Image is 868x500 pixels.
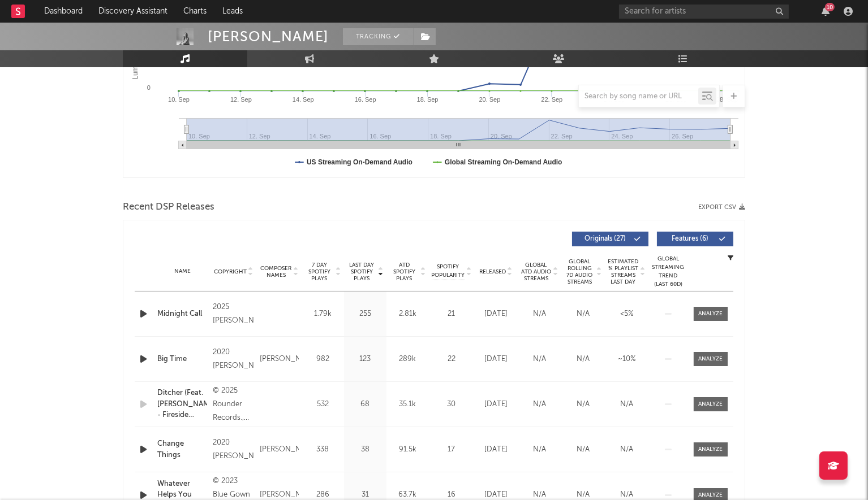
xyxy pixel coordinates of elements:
[432,263,465,280] span: Spotify Popularity
[213,301,254,328] div: 2025 [PERSON_NAME]
[564,308,602,320] div: N/A
[608,308,646,320] div: <5%
[445,158,562,166] text: Global Streaming On-Demand Audio
[521,354,558,365] div: N/A
[157,267,207,276] div: Name
[123,201,214,214] span: Recent DSP Releases
[347,444,384,455] div: 38
[521,399,558,410] div: N/A
[157,438,207,460] a: Change Things
[608,258,639,285] span: Estimated % Playlist Streams Last Day
[389,262,419,282] span: ATD Spotify Plays
[651,255,685,289] div: Global Streaming Trend (Last 60D)
[477,399,515,410] div: [DATE]
[304,308,341,320] div: 1.79k
[347,399,384,410] div: 68
[157,308,207,320] a: Midnight Call
[608,399,646,410] div: N/A
[432,444,471,455] div: 17
[432,308,471,320] div: 21
[564,399,602,410] div: N/A
[131,7,139,79] text: Luminate Daily Streams
[432,354,471,365] div: 22
[347,308,384,320] div: 255
[608,444,646,455] div: N/A
[564,354,602,365] div: N/A
[477,308,515,320] div: [DATE]
[572,232,648,246] button: Originals(27)
[304,354,341,365] div: 982
[825,3,835,11] div: 10
[521,262,552,282] span: Global ATD Audio Streams
[304,444,341,455] div: 338
[479,268,506,275] span: Released
[477,354,515,365] div: [DATE]
[389,444,426,455] div: 91.5k
[822,7,830,16] button: 10
[343,28,414,45] button: Tracking
[664,236,716,242] span: Features ( 6 )
[521,444,558,455] div: N/A
[260,353,299,366] div: [PERSON_NAME]
[260,265,292,279] span: Composer Names
[214,268,247,275] span: Copyright
[477,444,515,455] div: [DATE]
[564,444,602,455] div: N/A
[213,346,254,373] div: 2020 [PERSON_NAME]
[389,399,426,410] div: 35.1k
[307,158,412,166] text: US Streaming On-Demand Audio
[304,262,334,282] span: 7 Day Spotify Plays
[579,92,698,101] input: Search by song name or URL
[432,399,471,410] div: 30
[157,388,207,421] a: Ditcher (Feat. [PERSON_NAME]) - Fireside Sessions Vol. 2
[347,262,377,282] span: Last Day Spotify Plays
[564,258,595,285] span: Global Rolling 7D Audio Streams
[147,84,151,91] text: 0
[213,384,254,425] div: © 2025 Rounder Records., Distributed by Concord.
[389,308,426,320] div: 2.81k
[579,236,631,242] span: Originals ( 27 )
[304,399,341,410] div: 532
[698,204,745,211] button: Export CSV
[347,354,384,365] div: 123
[657,232,733,246] button: Features(6)
[213,436,254,463] div: 2020 [PERSON_NAME]
[619,5,789,19] input: Search for artists
[389,354,426,365] div: 289k
[260,443,299,456] div: [PERSON_NAME]
[208,28,329,45] div: [PERSON_NAME]
[157,354,207,365] a: Big Time
[608,354,646,365] div: ~ 10 %
[521,308,558,320] div: N/A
